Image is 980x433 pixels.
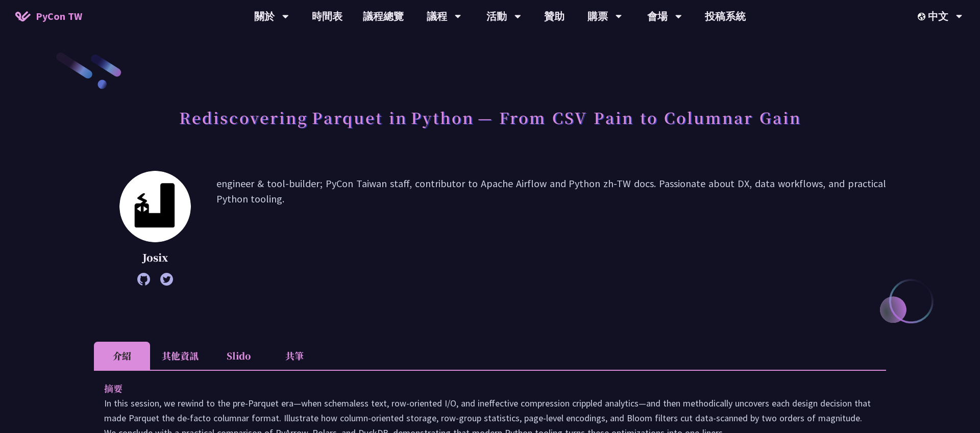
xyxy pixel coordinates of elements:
li: 其他資訊 [150,342,210,370]
p: Josix [119,250,191,265]
p: 摘要 [104,381,855,396]
img: Home icon of PyCon TW 2025 [15,11,31,21]
li: 介紹 [94,342,150,370]
li: 共筆 [266,342,323,370]
h1: Rediscovering Parquet in Python — From CSV Pain to Columnar Gain [179,102,801,133]
p: engineer & tool-builder; PyCon Taiwan staff, contributor to Apache Airflow and Python zh-TW docs.... [216,176,886,281]
img: Josix [119,171,191,242]
span: PyCon TW [36,9,82,24]
a: PyCon TW [5,4,92,29]
img: Locale Icon [918,13,928,20]
li: Slido [210,342,266,370]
